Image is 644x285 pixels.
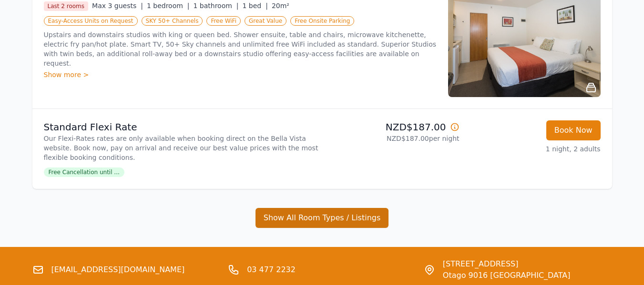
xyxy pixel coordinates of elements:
[44,16,138,26] span: Easy-Access Units on Request
[243,2,268,10] span: 1 bed |
[256,208,389,228] button: Show All Room Types / Listings
[443,270,571,281] span: Otago 9016 [GEOGRAPHIC_DATA]
[245,16,286,26] span: Great Value
[51,264,185,275] a: [EMAIL_ADDRESS][DOMAIN_NAME]
[290,16,354,26] span: Free Onsite Parking
[326,134,460,143] p: NZD$187.00 per night
[326,120,460,134] p: NZD$187.00
[44,30,437,68] p: Upstairs and downstairs studios with king or queen bed. Shower ensuite, table and chairs, microwa...
[272,2,289,10] span: 20m²
[44,70,437,79] div: Show more >
[443,258,571,270] span: [STREET_ADDRESS]
[142,16,203,26] span: SKY 50+ Channels
[44,1,89,11] span: Last 2 rooms
[546,120,601,140] button: Book Now
[44,120,318,134] p: Standard Flexi Rate
[467,144,601,154] p: 1 night, 2 adults
[247,264,296,275] a: 03 477 2232
[206,16,241,26] span: Free WiFi
[147,2,190,10] span: 1 bedroom |
[193,2,238,10] span: 1 bathroom |
[44,134,318,162] p: Our Flexi-Rates rates are only available when booking direct on the Bella Vista website. Book now...
[92,2,143,10] span: Max 3 guests |
[44,167,124,177] span: Free Cancellation until ...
